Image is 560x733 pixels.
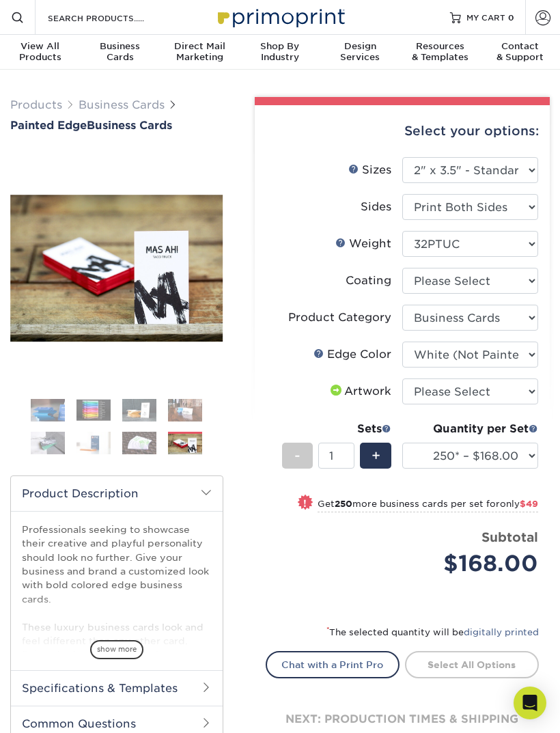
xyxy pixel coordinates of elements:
[160,41,240,63] div: Marketing
[318,499,538,512] small: Get more business cards per set for
[520,499,538,509] span: $49
[80,41,160,63] div: Cards
[11,670,223,706] h2: Specifications & Templates
[240,35,320,71] a: Shop ByIndustry
[400,41,480,63] div: & Templates
[361,199,391,215] div: Sides
[76,431,111,455] img: Business Cards 06
[212,2,348,31] img: Primoprint
[160,35,240,71] a: Direct MailMarketing
[464,627,539,637] a: digitally printed
[412,547,538,580] div: $168.00
[402,421,538,437] div: Quantity per Set
[168,432,202,456] img: Business Cards 08
[313,346,391,363] div: Edge Color
[10,98,62,111] a: Products
[326,627,539,637] small: The selected quantity will be
[335,499,352,509] strong: 250
[90,640,143,659] span: show more
[80,41,160,52] span: Business
[122,398,156,422] img: Business Cards 03
[240,41,320,63] div: Industry
[335,236,391,252] div: Weight
[10,119,87,132] span: Painted Edge
[31,393,65,427] img: Business Cards 01
[266,105,539,157] div: Select your options:
[480,41,560,52] span: Contact
[122,431,156,455] img: Business Cards 07
[11,476,223,511] h2: Product Description
[10,119,223,132] a: Painted EdgeBusiness Cards
[168,398,202,422] img: Business Cards 04
[320,35,400,71] a: DesignServices
[346,273,391,289] div: Coating
[266,651,400,678] a: Chat with a Print Pro
[480,41,560,63] div: & Support
[320,41,400,63] div: Services
[466,12,505,23] span: MY CART
[303,497,307,511] span: !
[514,687,546,719] div: Open Intercom Messenger
[76,400,111,421] img: Business Cards 02
[282,421,391,437] div: Sets
[294,445,300,466] span: -
[10,195,223,342] img: Painted Edge 08
[400,35,480,71] a: Resources& Templates
[348,162,391,178] div: Sizes
[160,41,240,52] span: Direct Mail
[10,119,223,132] h1: Business Cards
[240,41,320,52] span: Shop By
[79,98,165,111] a: Business Cards
[328,383,391,400] div: Artwork
[400,41,480,52] span: Resources
[46,10,180,26] input: SEARCH PRODUCTS.....
[508,12,514,22] span: 0
[320,41,400,52] span: Design
[80,35,160,71] a: BusinessCards
[288,309,391,326] div: Product Category
[500,499,538,509] span: only
[405,651,539,678] a: Select All Options
[3,691,116,728] iframe: Google Customer Reviews
[31,431,65,455] img: Business Cards 05
[480,35,560,71] a: Contact& Support
[372,445,380,466] span: +
[481,529,538,544] strong: Subtotal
